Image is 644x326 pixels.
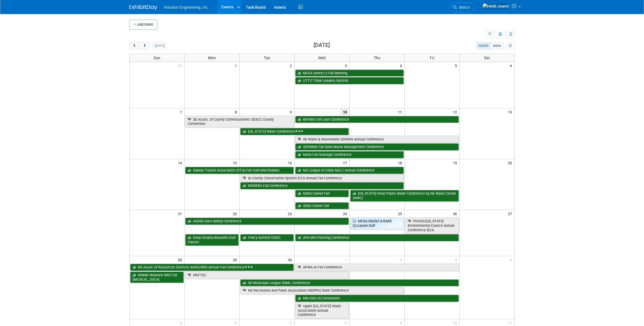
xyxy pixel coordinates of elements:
[177,62,184,69] span: 31
[152,42,167,49] button: [DATE]
[185,218,349,225] a: ASDSO Dam Safety Conference
[295,190,349,197] a: NDSU Career Fair
[509,256,514,263] span: 4
[129,42,140,49] button: prev
[454,256,459,263] span: 3
[289,62,294,69] span: 2
[295,77,404,84] a: UTTC Tribal Leaders Summit
[507,108,514,115] span: 13
[129,20,157,30] button: Add Event
[295,70,404,77] a: MCEA District 2 Fall Meeting
[457,5,470,9] span: Search
[397,159,404,166] span: 18
[342,210,349,217] span: 24
[287,210,294,217] span: 23
[405,218,459,234] a: ProH20 [US_STATE] Environmental Council Annual Conference IECA
[139,42,150,49] button: next
[164,5,209,9] span: Houston Engineering, Inc.
[154,56,160,60] span: Sun
[264,56,270,60] span: Tue
[287,256,294,263] span: 30
[295,167,404,174] a: ND League of Cities NDLC Annual Conference
[295,143,459,151] a: SDSWMA Fall Solid Waste Management Conference
[179,108,184,115] span: 7
[506,42,515,49] button: myCustomButton
[295,202,349,210] a: SDSU Career Fair
[318,56,326,60] span: Wed
[234,108,239,115] span: 8
[295,116,459,123] a: Bentley Civil User Conference
[240,234,294,241] a: Policy Summit GNDC
[130,272,184,283] a: Middle Niobrara NRD Fall [MEDICAL_DATA]
[177,210,184,217] span: 21
[295,303,349,318] a: Upper [US_STATE] Water Association Annual Conference
[340,108,349,115] span: 10
[350,190,459,201] a: [US_STATE] Great Plains Water Conference by NE Water Center (NWC)
[491,42,504,49] button: week
[289,108,294,115] span: 9
[295,234,459,241] a: APA MN Planning Conference
[295,136,459,143] a: SD Water & Wastewater SDWWA Annual Conference
[342,159,349,166] span: 17
[129,5,157,10] img: ExhibitDay
[397,108,404,115] span: 11
[344,256,349,263] span: 1
[507,159,514,166] span: 20
[452,210,459,217] span: 26
[130,264,294,271] a: NE Assoc of Resources Districts NARD/NRD Annual Fall Conference
[482,3,509,9] img: Heidi Joarnt
[399,256,404,263] span: 2
[509,62,514,69] span: 6
[240,279,459,287] a: SD Municipal League SDML Conference
[350,218,404,229] a: MCEA District 8 RARE Occasion Golf
[185,234,239,246] a: Keep Omaha Beautiful Golf Classic
[484,56,490,60] span: Sat
[452,159,459,166] span: 19
[185,272,349,279] a: WEFTEC
[295,264,459,271] a: APWA IA Fall Conference
[287,159,294,166] span: 16
[240,182,404,189] a: NDSWRA Fall Conference
[185,167,294,174] a: Dakota Transit Association (DTA) Fall Conf and Roadeo
[185,116,294,127] a: SD Assoc. of County Commissioners SDACC County Convention
[240,128,349,135] a: [US_STATE] Water Conference
[232,159,239,166] span: 15
[240,175,404,182] a: IA County Conservation System ICCS Annual Fall Conference
[177,159,184,166] span: 14
[454,62,459,69] span: 5
[344,62,349,69] span: 3
[234,62,239,69] span: 1
[240,287,404,294] a: ND Recreation and Parks Association (NDRPA) State Conference
[449,3,475,12] a: Search
[314,42,330,48] h2: [DATE]
[507,210,514,217] span: 27
[476,42,491,49] button: month
[232,210,239,217] span: 22
[374,56,380,60] span: Thu
[208,56,216,60] span: Mon
[397,210,404,217] span: 25
[295,295,459,302] a: MN GIS/LIS Consortium
[430,56,434,60] span: Fri
[295,151,404,158] a: MADI Fall Drainage Conference
[452,108,459,115] span: 12
[232,256,239,263] span: 29
[177,256,184,263] span: 28
[399,62,404,69] span: 4
[509,44,512,48] i: Personalize Calendar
